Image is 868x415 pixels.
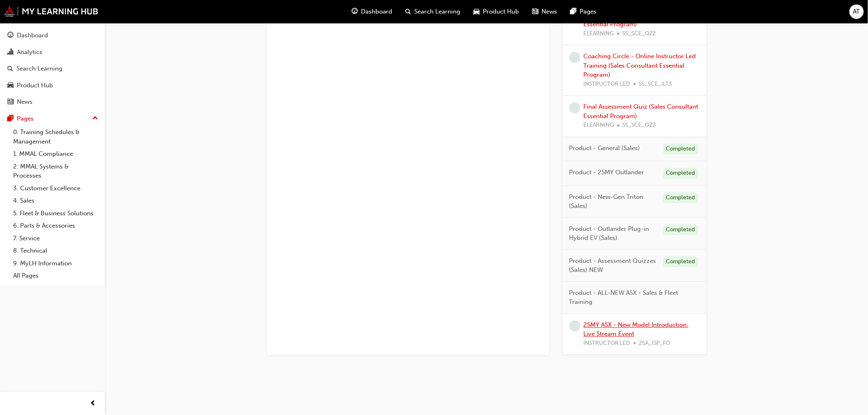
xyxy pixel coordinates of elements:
a: 3. Customer Excellence [10,182,101,195]
span: Dashboard [361,7,392,16]
span: ELEARNING [584,121,614,130]
span: Product - 25MY Outlander [569,168,644,178]
span: search-icon [7,65,13,73]
div: News [17,97,32,107]
a: 1. MMAL Compliance [10,148,101,160]
span: news-icon [532,7,538,17]
span: Pages [580,7,596,16]
div: Product Hub [17,81,53,90]
a: pages-iconPages [564,3,603,20]
div: Completed [663,193,698,204]
span: pages-icon [7,115,14,123]
div: Search Learning [16,64,62,73]
div: Completed [663,144,698,155]
button: Pages [3,111,101,126]
span: news-icon [7,98,14,106]
span: AT [853,7,860,16]
span: learningRecordVerb_NONE-icon [569,52,580,63]
span: guage-icon [352,7,358,17]
a: Analytics [3,45,101,60]
span: Product - General (Sales) [569,144,640,153]
img: mmal [4,6,98,17]
a: Dashboard [3,28,101,43]
a: 7. Service [10,232,101,245]
a: 2. MMAL Systems & Processes [10,160,101,182]
a: 0. Training Schedules & Management [10,126,101,148]
div: Pages [17,114,34,123]
span: up-icon [92,113,98,124]
span: guage-icon [7,32,14,39]
span: 25A_ISP_FO [639,339,671,349]
a: 9. MyLH Information [10,257,101,270]
a: 8. Technical [10,244,101,257]
span: search-icon [405,7,411,17]
a: 4. Sales [10,194,101,207]
a: search-iconSearch Learning [399,3,467,20]
span: Product - New-Gen Triton (Sales) [569,193,657,211]
span: SS_SCE_ILT3 [639,80,672,89]
a: News [3,94,101,109]
a: Search Learning [3,61,101,76]
span: pages-icon [570,7,576,17]
span: Product - Assessment Quizzes (Sales) NEW [569,257,657,275]
div: Completed [663,225,698,236]
a: Coaching Circle - Online Instructor Led Training (Sales Consultant Essential Program) [584,53,696,79]
span: INSTRUCTOR LED [584,80,630,89]
span: car-icon [7,82,14,89]
button: DashboardAnalyticsSearch LearningProduct HubNews [3,26,101,111]
a: 5. Fleet & Business Solutions [10,207,101,220]
a: 6. Parts & Accessories [10,219,101,232]
span: Product - ALL-NEW ASX - Sales & Fleet Training [569,289,693,307]
span: prev-icon [90,399,96,409]
span: learningRecordVerb_NONE-icon [569,103,580,114]
a: 25MY ASX - New Model Introduction: Live Stream Event [584,322,689,338]
span: Product - Outlander Plug-in Hybrid EV (Sales) [569,225,657,243]
span: learningRecordVerb_NONE-icon [569,321,580,332]
a: news-iconNews [525,3,564,20]
a: guage-iconDashboard [345,3,399,20]
span: INSTRUCTOR LED [584,339,630,349]
div: Completed [663,168,698,179]
div: Dashboard [17,31,48,40]
span: SS_SCE_QZ3 [623,121,656,130]
span: car-icon [473,7,480,17]
div: Analytics [17,48,42,57]
span: News [541,7,557,16]
span: ELEARNING [584,30,614,39]
span: Product Hub [483,7,519,16]
div: Completed [663,257,698,268]
a: Product Hub [3,78,101,93]
a: car-iconProduct Hub [467,3,525,20]
button: AT [850,5,864,19]
span: Search Learning [414,7,460,16]
span: SS_SCE_QZ2 [623,30,656,39]
span: chart-icon [7,49,14,56]
a: Final Assessment Quiz (Sales Consultant Essential Program) [584,103,699,120]
a: All Pages [10,269,101,282]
